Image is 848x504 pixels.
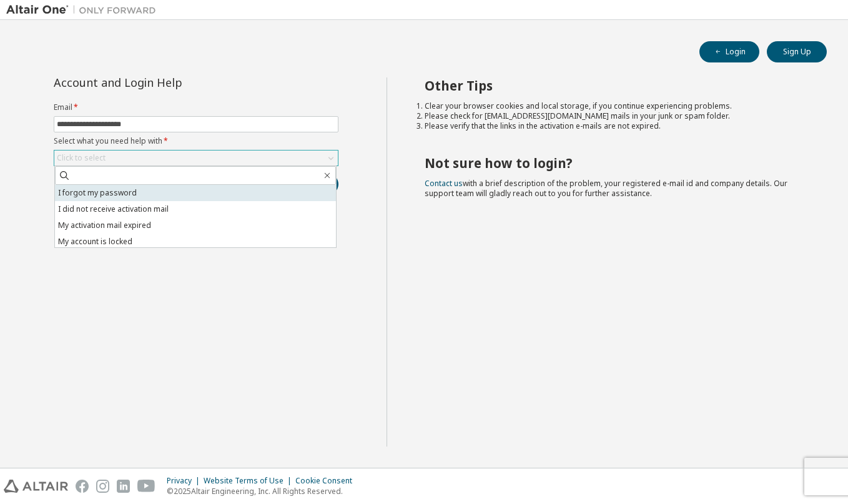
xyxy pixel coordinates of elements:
div: Account and Login Help [54,77,282,87]
label: Email [54,102,338,112]
div: Privacy [167,476,204,486]
h2: Other Tips [425,77,805,94]
li: I forgot my password [55,185,336,201]
li: Please check for [EMAIL_ADDRESS][DOMAIN_NAME] mails in your junk or spam folder. [425,111,805,121]
img: facebook.svg [76,480,89,493]
img: linkedin.svg [117,480,130,493]
img: altair_logo.svg [4,480,68,493]
img: youtube.svg [137,480,155,493]
button: Sign Up [767,41,827,62]
h2: Not sure how to login? [425,155,805,171]
a: Contact us [425,178,463,189]
label: Select what you need help with [54,136,338,146]
p: © 2025 Altair Engineering, Inc. All Rights Reserved. [167,486,360,497]
span: with a brief description of the problem, your registered e-mail id and company details. Our suppo... [425,178,787,199]
li: Clear your browser cookies and local storage, if you continue experiencing problems. [425,101,805,111]
button: Login [699,41,759,62]
img: Altair One [6,4,162,16]
div: Cookie Consent [295,476,360,486]
div: Website Terms of Use [204,476,295,486]
li: Please verify that the links in the activation e-mails are not expired. [425,121,805,131]
div: Click to select [57,153,106,163]
div: Click to select [54,151,338,166]
img: instagram.svg [96,480,109,493]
